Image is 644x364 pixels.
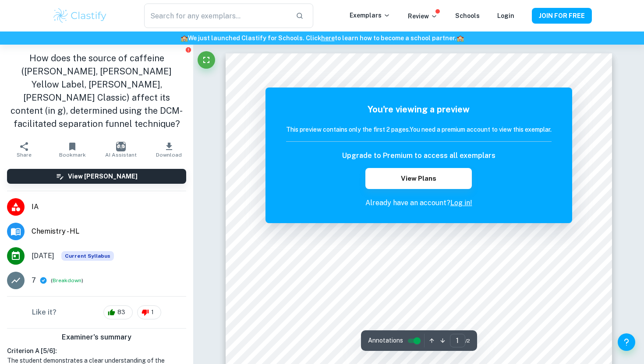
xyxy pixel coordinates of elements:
div: 83 [103,305,133,319]
button: JOIN FOR FREE [532,8,592,24]
img: AI Assistant [116,142,126,151]
span: / 2 [465,337,470,345]
p: 7 [32,275,36,286]
p: Review [408,11,438,21]
button: AI Assistant [97,137,145,162]
h6: View [PERSON_NAME] [68,171,138,181]
h5: You're viewing a preview [286,103,552,116]
span: Download [156,152,182,158]
h6: Examiner's summary [4,332,190,343]
button: Bookmark [48,137,96,162]
a: here [321,35,335,42]
a: Schools [455,12,480,19]
h6: Like it? [32,307,57,318]
span: 83 [113,308,130,317]
span: 🏫 [456,35,464,42]
span: IA [32,202,186,212]
h6: This preview contains only the first 2 pages. You need a premium account to view this exemplar. [286,125,552,134]
div: This exemplar is based on the current syllabus. Feel free to refer to it for inspiration/ideas wh... [61,251,114,261]
span: ( ) [51,276,83,285]
span: Annotations [368,336,403,345]
span: Chemistry - HL [32,226,186,237]
p: Exemplars [350,10,390,20]
a: Log in! [450,199,472,207]
img: Clastify logo [52,7,108,24]
span: Bookmark [59,152,86,158]
p: Already have an account? [286,198,552,208]
h1: How does the source of caffeine ([PERSON_NAME], [PERSON_NAME] Yellow Label, [PERSON_NAME], [PERSO... [7,52,186,130]
button: Breakdown [53,276,81,284]
input: Search for any exemplars... [144,3,289,28]
h6: Criterion A [ 5 / 6 ]: [7,346,186,356]
span: [DATE] [32,251,54,261]
span: AI Assistant [105,152,137,158]
span: Share [17,152,32,158]
button: Help and Feedback [618,333,635,351]
h6: Upgrade to Premium to access all exemplars [342,150,495,161]
button: Report issue [185,46,191,53]
button: View Plans [365,168,471,189]
a: Login [497,12,514,19]
span: 1 [146,308,159,317]
button: View [PERSON_NAME] [7,169,186,184]
span: Current Syllabus [61,251,114,261]
h6: We just launched Clastify for Schools. Click to learn how to become a school partner. [2,33,642,43]
button: Download [145,137,193,162]
span: 🏫 [180,35,188,42]
div: 1 [137,305,161,319]
button: Fullscreen [198,51,215,69]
